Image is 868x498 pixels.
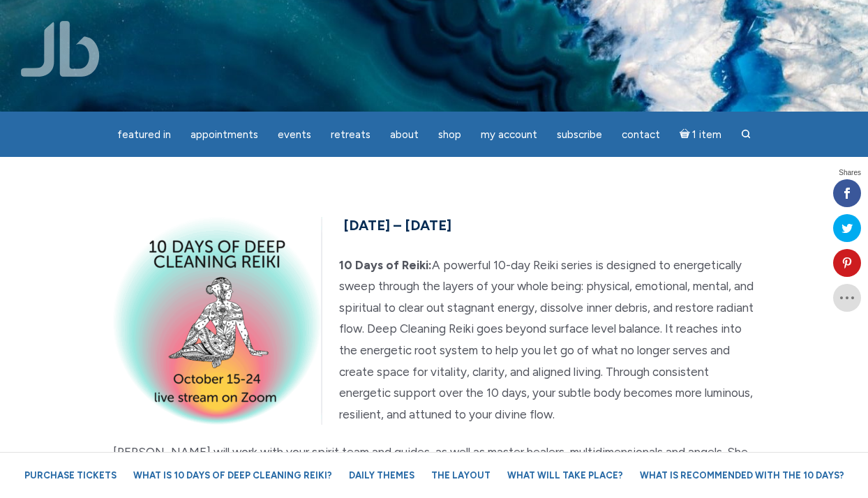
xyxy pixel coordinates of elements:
a: Purchase Tickets [17,463,124,488]
a: What will take place? [500,463,630,488]
a: What is recommended with the 10 Days? [633,463,851,488]
span: 1 item [692,130,721,140]
a: The Layout [424,463,497,488]
span: Shares [839,169,861,176]
img: Jamie Butler. The Everyday Medium [21,21,100,77]
p: A powerful 10-day Reiki series is designed to energetically sweep through the layers of your whol... [113,255,755,425]
a: Shop [430,121,470,149]
a: Daily Themes [342,463,421,488]
span: Contact [622,128,660,141]
a: Cart1 item [671,120,731,149]
span: featured in [117,128,171,141]
span: Appointments [190,128,258,141]
a: Events [269,121,320,149]
a: featured in [109,121,179,149]
span: Shop [438,128,461,141]
a: Appointments [182,121,267,149]
span: Subscribe [557,128,602,141]
span: My Account [481,128,537,141]
a: About [382,121,427,149]
a: Contact [613,121,668,149]
strong: 10 Days of Reiki: [339,258,432,272]
span: Events [278,128,311,141]
span: [DATE] – [DATE] [343,217,451,234]
span: About [390,128,419,141]
a: Retreats [322,121,379,149]
span: Retreats [331,128,371,141]
a: Subscribe [548,121,611,149]
a: What is 10 Days of Deep Cleaning Reiki? [126,463,339,488]
i: Cart [680,128,693,141]
a: My Account [472,121,546,149]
